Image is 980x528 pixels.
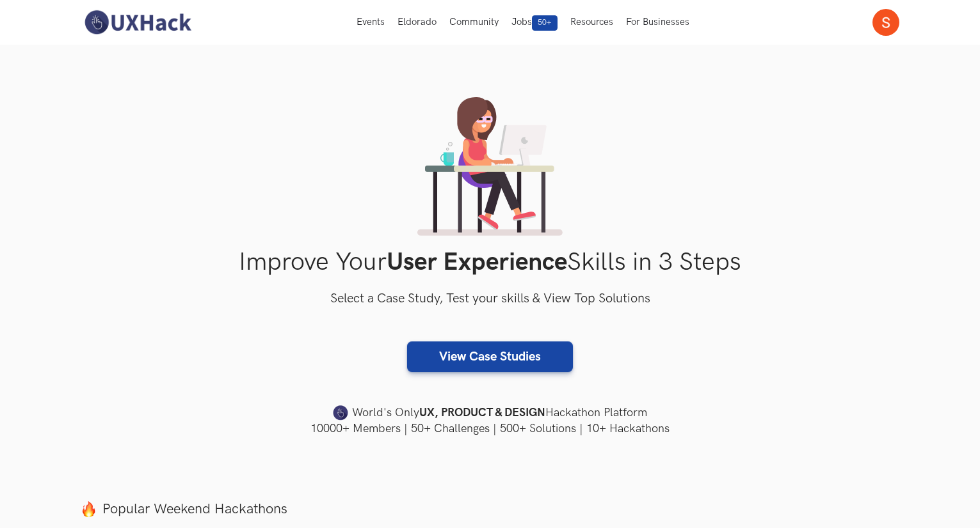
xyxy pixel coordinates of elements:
[872,9,899,36] img: Your profile pic
[81,247,900,277] h1: Improve Your Skills in 3 Steps
[81,404,900,422] h4: World's Only Hackathon Platform
[417,97,563,236] img: lady working on laptop
[81,501,900,518] label: Popular Weekend Hackathons
[333,405,348,421] img: uxhack-favicon-image.png
[81,421,900,437] h4: 10000+ Members | 50+ Challenges | 500+ Solutions | 10+ Hackathons
[81,289,900,309] h3: Select a Case Study, Test your skills & View Top Solutions
[407,341,573,372] a: View Case Studies
[419,404,545,422] strong: UX, PRODUCT & DESIGN
[81,501,97,517] img: fire.png
[81,9,195,36] img: UXHack-logo.png
[387,247,567,277] strong: User Experience
[532,15,558,31] span: 50+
